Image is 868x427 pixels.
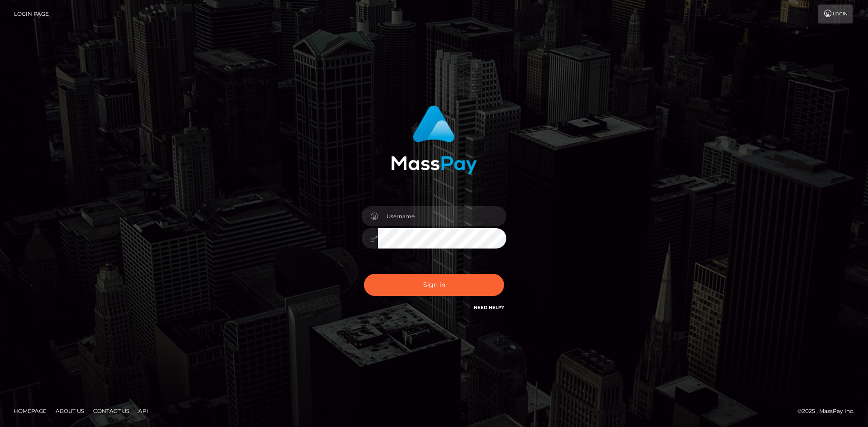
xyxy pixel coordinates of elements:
[135,404,152,418] a: API
[474,305,504,310] a: Need Help?
[364,274,504,296] button: Sign in
[391,105,477,174] img: MassPay Login
[10,404,50,418] a: Homepage
[14,5,49,23] a: Login Page
[378,206,506,226] input: Username...
[90,404,133,418] a: Contact Us
[797,406,861,416] div: © 2025 , MassPay Inc.
[52,404,88,418] a: About Us
[818,5,853,23] a: Login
